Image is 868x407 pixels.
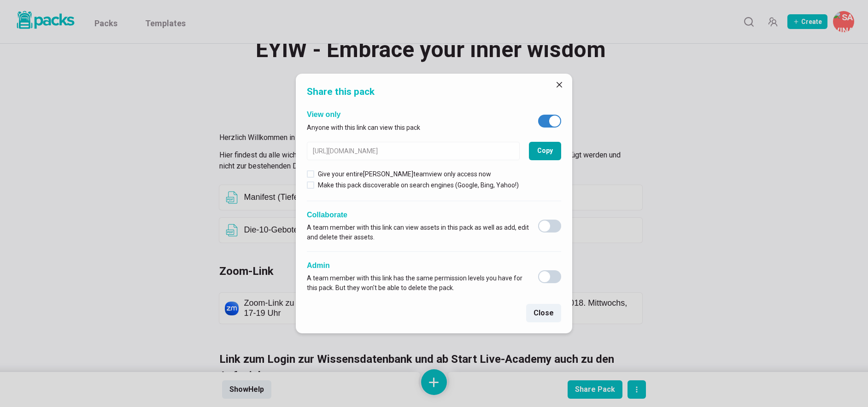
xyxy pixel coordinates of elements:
p: Make this pack discoverable on search engines (Google, Bing, Yahoo!) [318,180,519,190]
h2: Admin [307,261,529,270]
p: Give your entire [PERSON_NAME] team view only access now [318,169,491,179]
p: A team member with this link has the same permission levels you have for this pack. But they won'... [307,273,529,293]
p: Anyone with this link can view this pack [307,123,420,133]
button: Copy [529,142,561,160]
p: A team member with this link can view assets in this pack as well as add, edit and delete their a... [307,223,529,242]
h2: View only [307,110,420,119]
header: Share this pack [296,74,572,106]
h2: Collaborate [307,210,529,219]
button: Close [526,304,561,322]
button: Close [552,77,567,92]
